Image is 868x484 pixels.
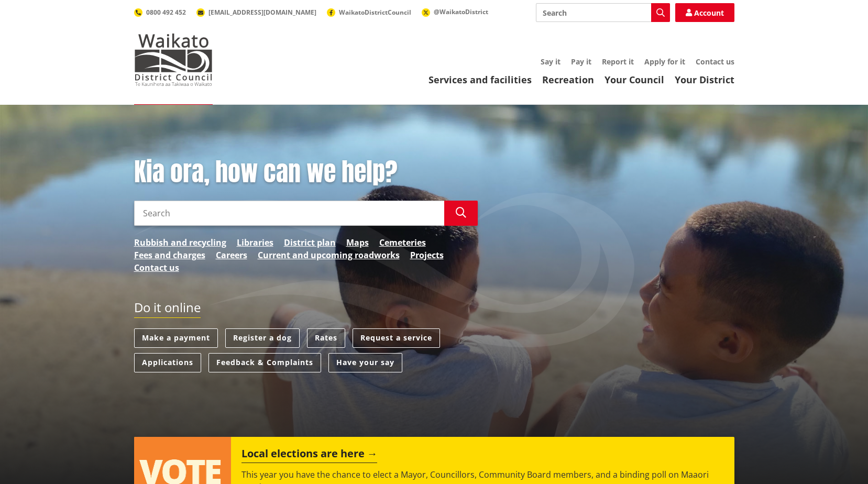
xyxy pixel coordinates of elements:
[134,353,201,372] a: Applications
[675,73,734,86] a: Your District
[146,8,186,17] span: 0800 492 452
[134,249,205,261] a: Fees and charges
[258,249,400,261] a: Current and upcoming roadworks
[536,3,670,22] input: Search input
[134,261,179,274] a: Contact us
[602,57,634,67] a: Report it
[422,7,488,16] a: @WaikatoDistrict
[307,328,345,348] a: Rates
[353,328,440,348] a: Request a service
[428,73,532,86] a: Services and facilities
[605,73,664,86] a: Your Council
[541,57,561,67] a: Say it
[208,353,321,372] a: Feedback & Complaints
[134,157,478,188] h1: Kia ora, how can we help?
[696,57,734,67] a: Contact us
[225,328,300,348] a: Register a dog
[328,353,402,372] a: Have your say
[644,57,685,67] a: Apply for it
[379,236,426,249] a: Cemeteries
[434,7,488,16] span: @WaikatoDistrict
[410,249,444,261] a: Projects
[820,440,858,478] iframe: Messenger Launcher
[134,8,186,17] a: 0800 492 452
[196,8,316,17] a: [EMAIL_ADDRESS][DOMAIN_NAME]
[237,236,273,249] a: Libraries
[216,249,247,261] a: Careers
[571,57,591,67] a: Pay it
[542,73,594,86] a: Recreation
[134,328,218,348] a: Make a payment
[134,34,213,86] img: Waikato District Council - Te Kaunihera aa Takiwaa o Waikato
[675,3,734,22] a: Account
[346,236,369,249] a: Maps
[241,447,377,463] h2: Local elections are here
[134,201,444,226] input: Search input
[284,236,336,249] a: District plan
[339,8,411,17] span: WaikatoDistrictCouncil
[208,8,316,17] span: [EMAIL_ADDRESS][DOMAIN_NAME]
[134,236,226,249] a: Rubbish and recycling
[327,8,411,17] a: WaikatoDistrictCouncil
[134,300,201,318] h2: Do it online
